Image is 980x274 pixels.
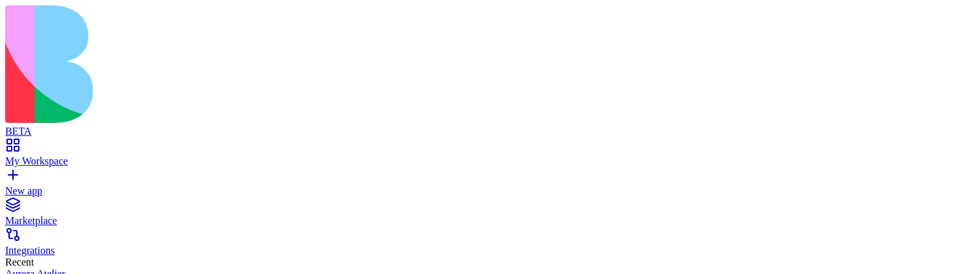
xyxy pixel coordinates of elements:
a: BETA [5,114,975,137]
img: logo [5,5,526,123]
div: BETA [5,126,975,137]
div: Integrations [5,245,975,257]
div: My Workspace [5,155,975,167]
a: My Workspace [5,144,975,167]
a: Marketplace [5,203,975,227]
div: Marketplace [5,215,975,227]
div: New app [5,185,975,197]
a: New app [5,174,975,197]
a: Integrations [5,233,975,257]
span: Recent [5,257,34,268]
